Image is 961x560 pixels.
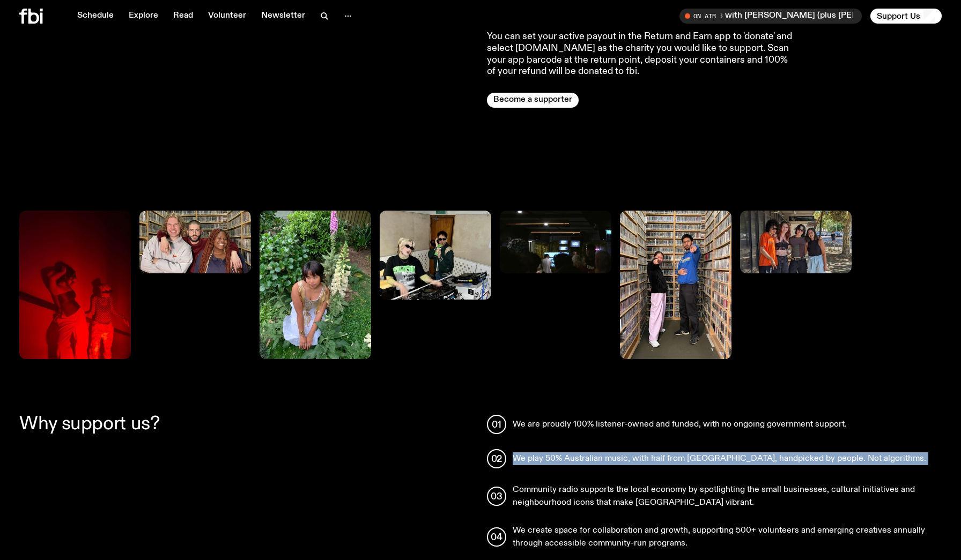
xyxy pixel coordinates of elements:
[870,9,942,24] button: Support Us
[679,9,862,24] button: On AirArvos with [PERSON_NAME] (plus [PERSON_NAME] from 5pm!)
[19,415,474,433] h2: Why support us?
[71,9,120,24] a: Schedule
[877,11,920,21] span: Support Us
[513,524,942,550] p: We create space for collaboration and growth, supporting 500+ volunteers and emerging creatives a...
[513,418,847,431] p: We are proudly 100% listener-owned and funded, with no ongoing government support.
[202,9,253,24] a: Volunteer
[255,9,312,24] a: Newsletter
[167,9,199,24] a: Read
[740,211,852,273] img: The three members of MUNA stand on the street outside fbi.radio with Tanya Ali. All four of them ...
[380,211,491,300] img: Ruby wears a Collarbones t shirt and pretends to play the DJ decks, Al sings into a pringles can....
[513,483,942,509] p: Community radio supports the local economy by spotlighting the small businesses, cultural initiat...
[487,93,579,108] button: Become a supporter
[139,211,251,273] img: Benny, Guano C, and Ify stand in the fbi.radio music library. All three are looking at the camera...
[487,31,796,77] p: You can set your active payout in the Return and Earn app to 'donate' and select [DOMAIN_NAME] as...
[513,452,926,465] p: We play 50% Australian music, with half from [GEOGRAPHIC_DATA], handpicked by people. Not algorit...
[122,9,165,24] a: Explore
